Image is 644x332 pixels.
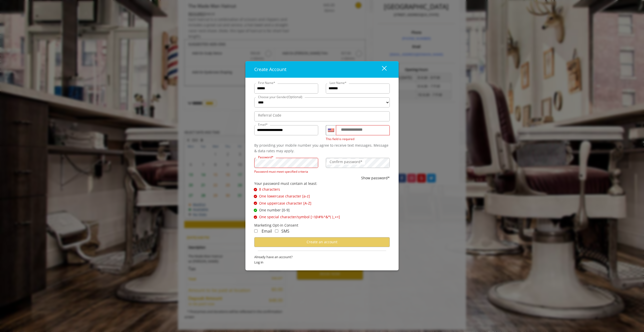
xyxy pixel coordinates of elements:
[254,254,390,260] span: Already have an account?
[327,159,365,165] label: Confirm password*
[254,223,390,228] div: Marketing Opt-in Consent
[254,169,318,174] div: Password must meet specified criteria
[259,193,310,199] span: One lowercase character [a-z]
[255,187,257,191] span: ✔
[256,80,278,85] label: First Name*
[326,158,390,168] input: ConfirmPassword
[259,187,280,192] span: 8 characters
[254,229,258,233] input: Receive Marketing Email
[326,137,390,141] div: This field is required
[255,208,257,212] span: ✔
[259,207,290,213] span: One number [0-9]
[256,122,270,127] label: Email*
[256,113,284,118] label: Referral Code
[361,175,390,181] button: Show password*
[255,194,257,198] span: ✔
[254,143,390,154] div: By providing your mobile number you agree to receive text messages. Message & data rates may apply.
[254,237,390,247] button: Create an account
[376,65,386,73] div: close dialog
[326,125,336,135] div: Country
[254,111,390,121] input: ReferralCode
[262,228,272,234] span: Email
[254,125,318,135] input: Email
[281,228,289,234] span: SMS
[259,214,340,220] span: One special character/symbol [~!@#%^&*( )_+=]
[256,94,305,100] label: Choose your Gender
[254,158,318,168] input: Password
[254,83,318,94] input: FirstName
[254,97,390,107] select: Choose your Gender
[255,215,257,219] span: ✔
[275,229,278,233] input: Receive Marketing SMS
[326,83,390,94] input: Lastname
[254,181,390,187] div: Your password must contain at least:
[256,155,276,160] label: Password*
[327,80,349,85] label: Last Name*
[287,95,302,99] span: (Optional)
[373,64,390,75] button: close dialog
[254,260,390,265] span: Log in
[259,201,311,206] span: One uppercase character [A-Z]
[255,201,257,205] span: ✔
[254,66,286,72] span: Create Account
[307,239,337,244] span: Create an account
